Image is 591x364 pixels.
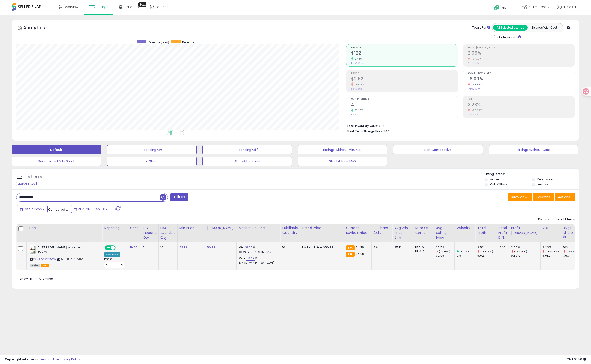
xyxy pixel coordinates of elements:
[160,226,175,240] div: FBA Available Qty
[115,246,122,250] span: OFF
[394,245,410,250] div: 35.13
[347,124,378,128] b: Total Inventory Value:
[351,102,458,108] h2: 4
[468,88,480,90] small: Prev: 36.00%
[508,193,532,201] button: Save View
[347,129,383,133] b: Short Term Storage Fees:
[477,254,496,258] div: 5.62
[538,217,575,222] div: Displaying 1 to 1 of 1 items
[138,2,146,7] div: Tooltip anchor
[346,226,370,235] div: Current Buybox Price
[514,250,527,253] small: (-64.79%)
[238,245,245,250] b: Min:
[63,5,78,9] span: Overview
[57,258,84,261] span: | SKU: RI-QJK1-0UVU
[238,251,277,254] p: 10.36% Profit [PERSON_NAME]
[351,50,458,57] h2: $122
[468,98,575,101] span: ROI
[468,72,575,75] span: Avg. Buybox Share
[383,129,392,133] span: $0.35
[96,5,108,9] span: Listings
[28,226,100,230] div: Title
[472,26,490,30] div: Totals For
[493,25,528,31] button: All Selected Listings
[160,245,174,250] div: 10
[470,109,482,112] small: -66.39%
[351,62,363,65] small: Prev: $96.15
[468,50,575,57] h2: 2.06%
[536,195,550,199] span: Columns
[148,40,169,44] span: Revenue (prev)
[182,40,194,44] span: Revenue
[351,47,458,49] span: Revenue
[356,245,364,250] span: 34.78
[37,245,93,255] b: A [PERSON_NAME] Molkosan 500ml
[563,254,582,258] div: 36%
[563,226,580,235] div: Avg BB Share
[298,145,387,154] button: Listings without Min/Max
[555,193,575,201] button: Actions
[457,226,473,230] div: Velocity
[489,145,578,154] button: Listings without Cost
[394,226,411,240] div: Avg Win Price 24h.
[415,245,430,250] div: FBA: 6
[16,182,37,186] div: Clear All Filters
[485,172,579,176] p: Listing States:
[353,83,365,86] small: -55.16%
[207,226,235,230] div: [PERSON_NAME]
[480,250,493,253] small: (-55.16%)
[563,5,576,9] span: Hi Xiaxia
[302,245,323,250] b: Listed Price:
[39,258,56,261] a: B003OIXSCW
[494,5,500,10] i: Get Help
[351,72,458,75] span: Profit
[527,25,562,31] button: Listings With Cost
[20,276,53,281] span: Show: entries
[282,226,298,235] div: Fulfillable Quantity
[30,245,99,267] div: ASIN:
[542,226,559,230] div: ROI
[393,145,483,154] button: Non Competitive
[498,245,505,250] div: -3.10
[351,76,458,82] h2: $2.52
[238,226,278,230] div: Markup on Cost
[468,47,575,49] span: Profit [PERSON_NAME]
[351,98,458,101] span: Ordered Items
[104,252,120,257] div: Amazon AI
[511,226,538,235] div: Profit [PERSON_NAME]
[347,123,571,128] li: $195
[104,258,124,268] div: Preset:
[353,109,363,112] small: 33.33%
[12,157,101,166] button: Deactivated & In Stock
[470,83,482,86] small: -55.56%
[130,226,139,230] div: Cost
[511,254,540,258] div: 5.85%
[238,245,277,254] div: %
[71,205,110,213] button: Aug-26 - Sep-01
[23,24,54,32] h5: Analytics
[238,256,277,265] div: %
[107,145,197,154] button: Repricing On
[245,245,253,250] a: 18.06
[468,62,479,65] small: Prev: 5.85%
[468,102,575,108] h2: 3.23%
[563,235,566,239] small: Avg BB Share.
[457,245,475,250] div: 1
[460,250,469,253] small: (100%)
[537,177,555,181] label: Deactivated
[302,245,340,250] div: $56.99
[124,5,139,9] span: DataHub
[170,193,188,201] button: Filters
[353,57,364,61] small: 27.26%
[30,264,40,267] span: All listings currently available for purchase on Amazon
[468,76,575,82] h2: 16.00%
[546,250,559,253] small: (-66.39%)
[498,226,507,240] div: Total Profit Diff.
[490,1,515,15] a: Help
[238,256,246,260] b: Max:
[346,252,354,257] small: FBA
[470,57,482,61] small: -64.79%
[298,157,387,166] button: Stock&Price MAX
[302,226,342,230] div: Listed Price
[439,250,450,253] small: (-4.56%)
